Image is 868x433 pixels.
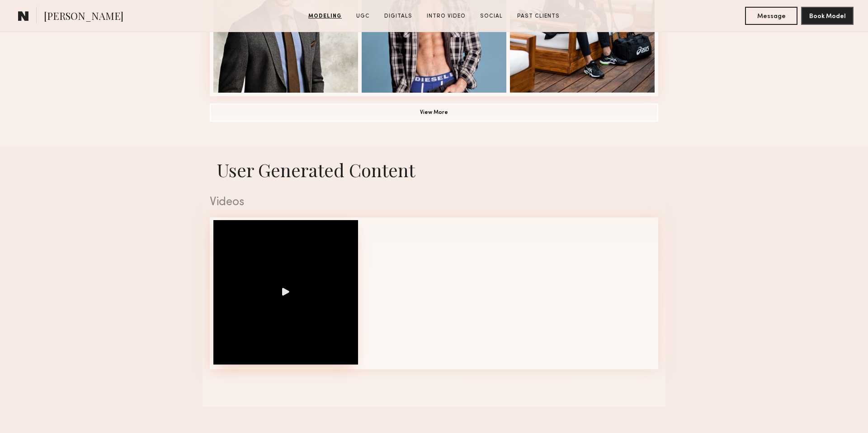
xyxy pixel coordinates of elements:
[203,158,665,182] h1: User Generated Content
[353,12,373,20] a: UGC
[44,9,123,25] span: [PERSON_NAME]
[423,12,469,20] a: Intro Video
[305,12,345,20] a: Modeling
[801,12,854,19] a: Book Model
[210,104,658,122] button: View More
[514,12,563,20] a: Past Clients
[381,12,416,20] a: Digitals
[476,12,506,20] a: Social
[210,197,658,208] div: Videos
[801,7,854,25] button: Book Model
[745,7,797,25] button: Message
